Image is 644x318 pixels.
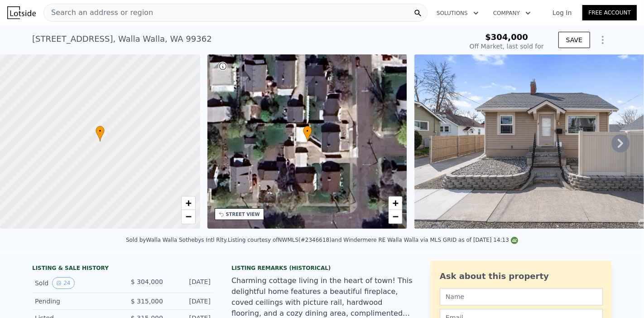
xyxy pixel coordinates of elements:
[393,211,399,222] span: −
[470,42,544,51] div: Off Market, last sold for
[126,237,228,243] div: Sold by Walla Walla Sothebys Intl Rlty .
[185,211,191,222] span: −
[303,126,312,142] div: •
[389,210,402,224] a: Zoom out
[96,126,105,142] div: •
[182,210,195,224] a: Zoom out
[393,197,399,209] span: +
[389,196,402,210] a: Zoom in
[32,33,212,45] div: [STREET_ADDRESS] , Walla Walla , WA 99362
[44,7,153,18] span: Search an address or region
[170,277,211,289] div: [DATE]
[96,127,105,135] span: •
[32,264,213,274] div: LISTING & SALE HISTORY
[228,237,518,243] div: Listing courtesy of NWMLS (#2346618) and Windermere RE Walla Walla via MLS GRID as of [DATE] 14:13
[303,127,312,135] span: •
[582,5,637,20] a: Free Account
[131,278,163,285] span: $ 304,000
[486,5,538,21] button: Company
[511,237,518,244] img: NWMLS Logo
[35,297,115,306] div: Pending
[558,32,590,48] button: SAVE
[231,264,413,272] div: Listing Remarks (Historical)
[440,270,603,283] div: Ask about this property
[52,277,74,289] button: View historical data
[7,6,36,19] img: Lotside
[594,31,612,49] button: Show Options
[182,196,195,210] a: Zoom in
[185,197,191,209] span: +
[542,8,582,17] a: Log In
[485,32,528,42] span: $304,000
[35,277,115,289] div: Sold
[170,297,211,306] div: [DATE]
[429,5,486,21] button: Solutions
[131,298,163,305] span: $ 315,000
[226,211,260,218] div: STREET VIEW
[440,288,603,305] input: Name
